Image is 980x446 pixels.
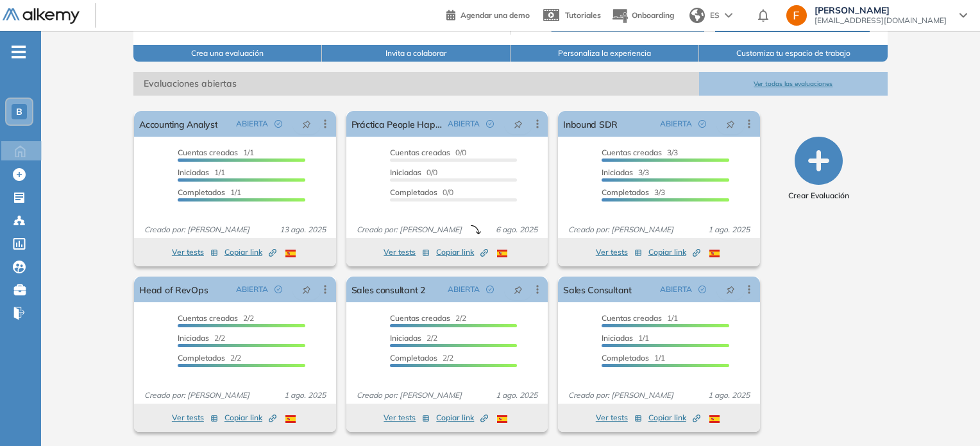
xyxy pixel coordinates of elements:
span: Cuentas creadas [178,148,238,157]
button: Copiar link [648,410,700,425]
span: Copiar link [648,412,700,424]
span: Completados [602,353,649,363]
span: ABIERTA [236,284,268,295]
span: Creado por: [PERSON_NAME] [351,390,467,401]
a: Head of RevOps [139,277,208,302]
img: world [689,8,705,23]
span: 2/2 [178,333,225,343]
span: 1 ago. 2025 [703,224,755,236]
span: Copiar link [224,412,276,424]
span: pushpin [514,119,523,129]
span: 3/3 [602,187,665,197]
span: 13 ago. 2025 [275,224,331,236]
span: Copiar link [436,412,488,424]
span: Iniciadas [390,167,421,177]
span: 3/3 [602,167,649,177]
span: 2/2 [178,313,254,323]
button: Ver tests [384,244,430,260]
button: pushpin [292,114,321,134]
span: Iniciadas [178,333,209,343]
button: pushpin [716,114,745,134]
button: Copiar link [436,410,488,425]
span: Copiar link [224,246,276,258]
span: Cuentas creadas [602,148,662,157]
span: 2/2 [390,333,437,343]
span: Creado por: [PERSON_NAME] [139,224,255,236]
span: ABIERTA [660,118,692,130]
img: ESP [285,415,296,423]
span: check-circle [275,286,282,293]
a: Sales consultant 2 [351,277,425,302]
span: Iniciadas [178,167,209,177]
span: 0/0 [390,167,437,177]
button: pushpin [716,279,745,300]
span: Cuentas creadas [178,313,238,323]
button: pushpin [292,279,321,300]
span: Creado por: [PERSON_NAME] [563,224,679,236]
span: 1/1 [178,187,241,197]
span: 1/1 [178,148,254,157]
span: Agendar una demo [460,10,530,20]
span: Evaluaciones abiertas [133,72,699,96]
button: Crear Evaluación [788,137,849,202]
button: Ver tests [384,410,430,425]
button: Copiar link [648,244,700,260]
a: Práctica People Happiness [351,111,443,137]
img: ESP [285,250,296,257]
span: pushpin [726,119,735,129]
button: Ver tests [172,410,218,425]
a: Accounting Analyst [139,111,217,137]
span: Iniciadas [602,333,633,343]
span: 1 ago. 2025 [703,390,755,401]
button: Personaliza la experiencia [511,45,699,62]
img: ESP [709,415,720,423]
span: check-circle [486,120,494,128]
span: [EMAIL_ADDRESS][DOMAIN_NAME] [815,15,947,26]
span: 3/3 [602,148,678,157]
span: 2/2 [390,313,466,323]
a: Sales Consultant [563,277,632,302]
span: pushpin [302,119,311,129]
span: check-circle [486,286,494,293]
img: ESP [497,250,507,257]
span: 1 ago. 2025 [279,390,331,401]
span: B [16,107,22,117]
span: check-circle [698,120,706,128]
button: Ver todas las evaluaciones [699,72,888,96]
span: Tutoriales [565,10,601,20]
span: 1/1 [602,333,649,343]
img: ESP [497,415,507,423]
span: Completados [178,353,225,363]
span: [PERSON_NAME] [815,5,947,15]
span: 1/1 [602,313,678,323]
button: Ver tests [596,410,642,425]
span: ABIERTA [448,118,480,130]
button: Invita a colaborar [322,45,511,62]
button: Crea una evaluación [133,45,322,62]
span: ES [710,10,720,21]
span: pushpin [302,284,311,295]
span: 1 ago. 2025 [491,390,543,401]
i: - [12,51,26,53]
span: check-circle [698,286,706,293]
span: pushpin [514,284,523,295]
button: Copiar link [436,244,488,260]
span: pushpin [726,284,735,295]
span: Creado por: [PERSON_NAME] [563,390,679,401]
button: pushpin [504,114,532,134]
span: Copiar link [648,246,700,258]
span: Completados [390,353,437,363]
a: Agendar una demo [446,6,530,22]
button: Onboarding [611,2,674,30]
span: Creado por: [PERSON_NAME] [139,390,255,401]
img: Logo [3,8,80,24]
span: Completados [178,187,225,197]
button: pushpin [504,279,532,300]
span: 0/0 [390,148,466,157]
span: ABIERTA [660,284,692,295]
span: check-circle [275,120,282,128]
a: Inbound SDR [563,111,618,137]
button: Ver tests [596,244,642,260]
button: Copiar link [224,244,276,260]
span: ABIERTA [236,118,268,130]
